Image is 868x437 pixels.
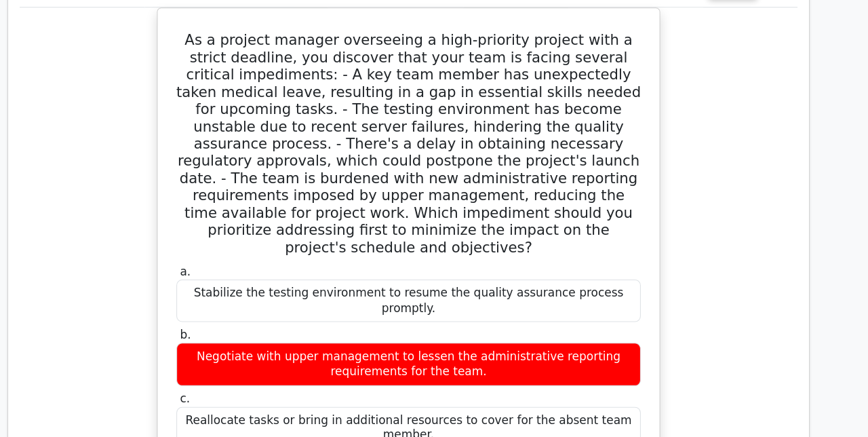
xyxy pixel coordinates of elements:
span: c. [218,370,228,383]
h5: As a project manager overseeing a high-priority project with a strict deadline, you discover that... [214,30,654,242]
span: a. [218,250,229,263]
div: Stabilize the testing environment to resume the quality assurance process promptly. [215,264,653,305]
span: b. [218,309,229,322]
div: Negotiate with upper management to lessen the administrative reporting requirements for the team. [215,324,653,364]
div: Reallocate tasks or bring in additional resources to cover for the absent team member. [215,384,653,425]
